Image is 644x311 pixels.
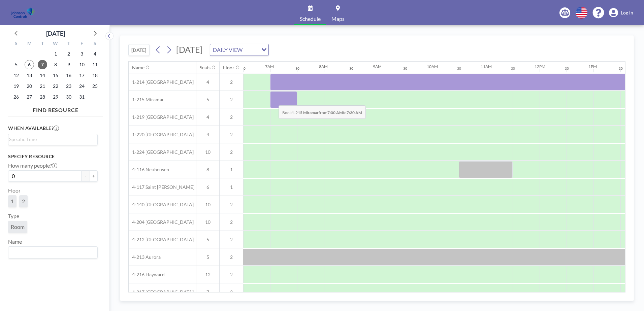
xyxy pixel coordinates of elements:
[220,97,243,103] span: 2
[129,219,194,225] span: 4-204 [GEOGRAPHIC_DATA]
[300,16,321,22] span: Schedule
[565,66,569,71] div: 30
[621,10,633,16] span: Log in
[196,79,219,85] span: 4
[196,272,219,278] span: 12
[25,71,34,80] span: Monday, October 13, 2025
[220,254,243,260] span: 2
[8,104,103,113] h4: FIND RESOURCE
[220,167,243,173] span: 1
[196,184,219,190] span: 6
[220,202,243,208] span: 2
[90,170,98,182] button: +
[535,64,545,69] div: 12PM
[11,6,35,20] img: organization-logo
[8,247,97,258] div: Search for option
[129,202,194,208] span: 4-140 [GEOGRAPHIC_DATA]
[64,49,73,59] span: Thursday, October 2, 2025
[64,92,73,102] span: Thursday, October 30, 2025
[38,71,47,80] span: Tuesday, October 14, 2025
[129,272,165,278] span: 4-216 Hayward
[220,219,243,225] span: 2
[609,8,633,18] a: Log in
[129,237,194,243] span: 4-212 [GEOGRAPHIC_DATA]
[22,198,25,204] span: 2
[220,114,243,120] span: 2
[8,134,97,144] div: Search for option
[64,81,73,91] span: Thursday, October 23, 2025
[349,66,353,71] div: 30
[77,49,87,59] span: Friday, October 3, 2025
[8,153,98,160] h3: Specify resource
[11,71,21,80] span: Sunday, October 12, 2025
[327,110,343,115] b: 7:00 AM
[196,219,219,225] span: 10
[220,132,243,138] span: 2
[196,149,219,155] span: 10
[511,66,515,71] div: 30
[200,65,211,71] div: Seats
[64,60,73,69] span: Thursday, October 9, 2025
[129,97,164,103] span: 1-215 Miramar
[132,65,144,71] div: Name
[11,223,25,230] span: Room
[292,110,319,115] b: 1-215 Miramar
[481,64,492,69] div: 11AM
[129,114,194,120] span: 1-219 [GEOGRAPHIC_DATA]
[129,132,194,138] span: 1-220 [GEOGRAPHIC_DATA]
[196,132,219,138] span: 4
[129,149,194,155] span: 1-224 [GEOGRAPHIC_DATA]
[77,92,87,102] span: Friday, October 31, 2025
[457,66,461,71] div: 30
[129,254,161,260] span: 4-213 Aurora
[77,71,87,80] span: Friday, October 17, 2025
[82,170,90,182] button: -
[51,71,60,80] span: Wednesday, October 15, 2025
[403,66,407,71] div: 30
[196,289,219,295] span: 7
[8,162,57,169] label: How many people?
[427,64,438,69] div: 10AM
[220,79,243,85] span: 2
[51,81,60,91] span: Wednesday, October 22, 2025
[36,40,49,48] div: T
[295,66,299,71] div: 30
[8,187,21,194] label: Floor
[11,198,14,204] span: 1
[51,60,60,69] span: Wednesday, October 8, 2025
[62,40,75,48] div: T
[220,184,243,190] span: 1
[49,40,62,48] div: W
[220,237,243,243] span: 2
[129,289,194,295] span: 4-217 [GEOGRAPHIC_DATA]
[279,105,366,119] span: Book from to
[265,64,274,69] div: 7AM
[128,44,150,56] button: [DATE]
[64,71,73,80] span: Thursday, October 16, 2025
[38,92,47,102] span: Tuesday, October 28, 2025
[11,60,21,69] span: Sunday, October 5, 2025
[129,184,194,190] span: 4-117 Saint [PERSON_NAME]
[25,92,34,102] span: Monday, October 27, 2025
[8,238,22,245] label: Name
[223,65,234,71] div: Floor
[90,71,100,80] span: Saturday, October 18, 2025
[51,49,60,59] span: Wednesday, October 1, 2025
[331,16,345,22] span: Maps
[38,60,47,69] span: Tuesday, October 7, 2025
[220,272,243,278] span: 2
[196,114,219,120] span: 4
[196,202,219,208] span: 10
[319,64,328,69] div: 8AM
[8,213,19,219] label: Type
[210,44,268,56] div: Search for option
[77,60,87,69] span: Friday, October 10, 2025
[220,149,243,155] span: 2
[9,136,94,143] input: Search for option
[88,40,101,48] div: S
[196,237,219,243] span: 5
[619,66,623,71] div: 30
[588,64,597,69] div: 1PM
[51,92,60,102] span: Wednesday, October 29, 2025
[176,44,203,55] span: [DATE]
